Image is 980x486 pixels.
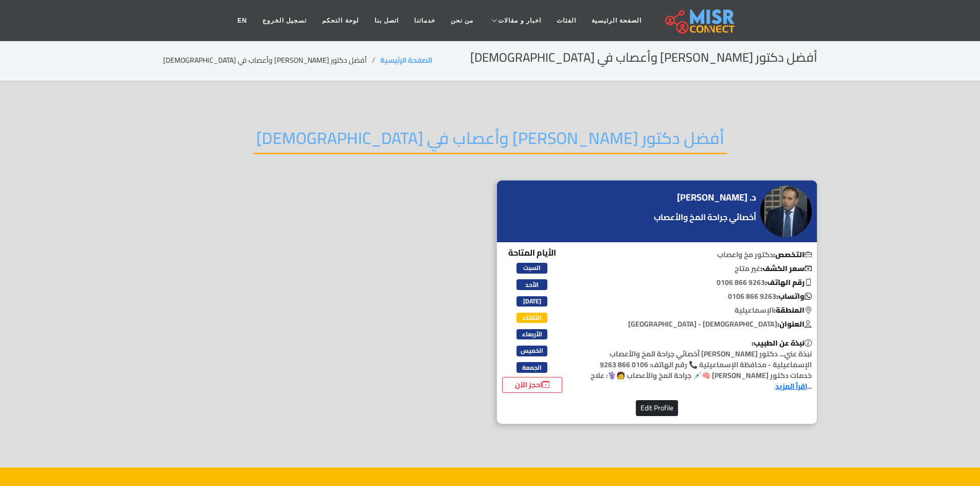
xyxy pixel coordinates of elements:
p: نبذة عني... دكتور [PERSON_NAME] أخصائي جراحة المخ والأعصاب الإسماعيلية - محافظة الإسماعيلية 📞 رقم... [580,338,817,392]
span: السبت [516,263,547,273]
h4: د. [PERSON_NAME] [677,192,756,203]
p: ‎0106 866 9263 [580,277,817,288]
h2: أفضل دكتور [PERSON_NAME] وأعصاب في [DEMOGRAPHIC_DATA] [254,128,727,154]
img: د. نادر السيد محمد مصطفى نجم [760,186,812,237]
span: اخبار و مقالات [498,16,541,25]
span: الأحد [516,279,547,290]
b: العنوان: [777,317,812,331]
b: سعر الكشف: [760,262,812,275]
div: الأيام المتاحة [502,246,563,393]
span: [DATE] [516,296,547,307]
a: من نحن [443,11,481,30]
button: Edit Profile [636,400,678,416]
a: تسجيل الخروج [255,11,314,30]
a: احجز الآن [502,377,563,393]
b: التخصص: [773,248,812,261]
a: د. [PERSON_NAME] [677,190,759,205]
h2: أفضل دكتور [PERSON_NAME] وأعصاب في [DEMOGRAPHIC_DATA] [470,50,817,65]
a: اتصل بنا [367,11,406,30]
p: ‎0106 866 9263 [580,291,817,302]
a: خدماتنا [406,11,443,30]
p: دكتور مخ واعصاب [580,249,817,260]
b: نبذة عن الطبيب: [752,336,812,350]
a: EN [229,11,255,30]
a: لوحة التحكم [314,11,366,30]
a: أخصائي جراحة المخ والأعصاب [651,211,759,223]
a: الصفحة الرئيسية [380,53,432,67]
span: الثلاثاء [516,313,547,323]
a: اخبار و مقالات [481,11,549,30]
a: اقرأ المزيد [775,380,807,393]
b: المنطقة: [774,303,812,317]
span: الجمعة [516,362,547,372]
img: main.misr_connect [665,8,734,33]
p: الإسماعيلية [580,305,817,316]
a: الفئات [549,11,584,30]
a: الصفحة الرئيسية [584,11,649,30]
b: واتساب: [776,290,812,303]
b: رقم الهاتف: [765,276,812,289]
span: الأربعاء [516,329,547,339]
p: [DEMOGRAPHIC_DATA] - [GEOGRAPHIC_DATA] [580,319,817,330]
li: أفضل دكتور [PERSON_NAME] وأعصاب في [DEMOGRAPHIC_DATA] [163,55,380,66]
span: الخميس [516,346,547,356]
p: غير متاح [580,263,817,274]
